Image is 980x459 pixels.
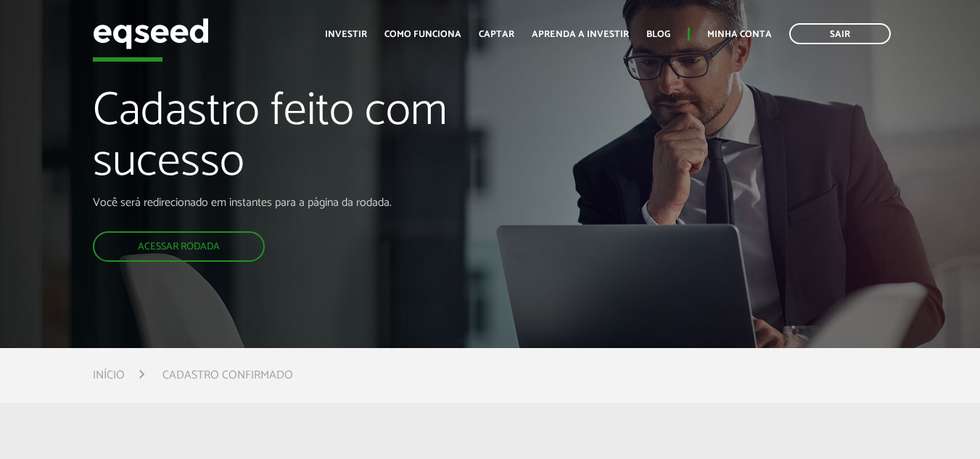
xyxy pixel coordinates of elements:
li: Cadastro confirmado [162,365,293,385]
h1: Cadastro feito com sucesso [93,86,561,196]
a: Blog [646,30,670,39]
a: Minha conta [707,30,772,39]
a: Acessar rodada [93,231,265,262]
a: Aprenda a investir [532,30,629,39]
a: Como funciona [384,30,461,39]
a: Investir [325,30,367,39]
a: Captar [479,30,514,39]
a: Início [93,370,125,381]
a: Sair [789,23,891,44]
p: Você será redirecionado em instantes para a página da rodada. [93,196,561,210]
img: EqSeed [93,15,209,53]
